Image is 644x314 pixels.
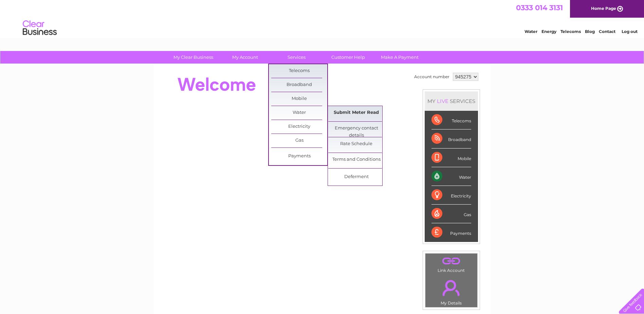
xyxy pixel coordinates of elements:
a: Customer Help [320,51,376,64]
a: Water [525,29,537,34]
div: Mobile [431,149,471,167]
div: Water [431,167,471,186]
div: Payments [431,223,471,242]
div: Clear Business is a trading name of Verastar Limited (registered in [GEOGRAPHIC_DATA] No. 3667643... [162,4,483,33]
td: Account number [412,71,451,83]
div: MY SERVICES [425,91,478,111]
div: Broadband [431,129,471,148]
td: Link Account [425,253,478,275]
a: 0333 014 3131 [516,3,563,12]
a: Terms and Conditions [328,153,384,167]
a: Electricity [271,120,327,134]
td: My Details [425,274,478,308]
a: . [427,255,476,267]
div: Telecoms [431,111,471,129]
div: Electricity [431,186,471,205]
a: Payments [271,150,327,163]
a: Contact [599,29,615,34]
a: . [427,276,476,300]
a: Water [271,106,327,120]
a: Submit Meter Read [328,106,384,120]
a: My Account [217,51,273,64]
a: Log out [622,29,638,34]
a: Mobile [271,92,327,106]
a: Telecoms [560,29,581,34]
a: Telecoms [271,64,327,78]
img: logo.png [22,18,57,38]
a: Deferment [328,170,384,184]
a: Energy [541,29,556,34]
a: Services [269,51,325,64]
div: LIVE [436,98,450,104]
a: Gas [271,134,327,147]
div: Gas [431,205,471,223]
a: Make A Payment [372,51,428,64]
a: Emergency contact details [328,122,384,135]
a: Blog [585,29,595,34]
a: Rate Schedule [328,137,384,151]
a: Broadband [271,78,327,92]
a: My Clear Business [165,51,221,64]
